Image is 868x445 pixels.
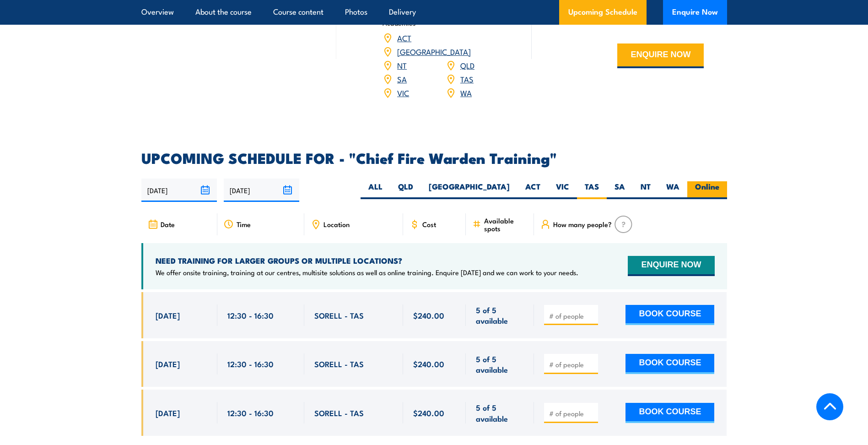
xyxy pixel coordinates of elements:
label: Online [687,181,727,199]
label: SA [607,181,633,199]
input: From date [141,179,217,202]
span: [DATE] [156,310,180,320]
label: TAS [577,181,607,199]
h2: UPCOMING SCHEDULE FOR - "Chief Fire Warden Training" [141,151,727,164]
p: We offer onsite training, training at our centres, multisite solutions as well as online training... [156,268,578,277]
span: SORELL - TAS [314,310,364,320]
input: To date [224,179,299,202]
span: SORELL - TAS [314,407,364,418]
span: Available spots [484,217,528,232]
span: $240.00 [413,310,444,320]
label: NT [633,181,658,199]
span: $240.00 [413,358,444,369]
input: # of people [549,360,595,369]
button: BOOK COURSE [625,305,714,325]
a: VIC [397,87,409,98]
a: ACT [397,32,411,43]
label: ALL [361,181,390,199]
span: 5 of 5 available [476,402,524,423]
h4: NEED TRAINING FOR LARGER GROUPS OR MULTIPLE LOCATIONS? [156,255,578,266]
span: Cost [422,220,436,228]
button: ENQUIRE NOW [628,256,714,276]
span: 12:30 - 16:30 [227,358,274,369]
span: [DATE] [156,407,180,418]
button: BOOK COURSE [625,403,714,423]
a: NT [397,60,407,71]
label: QLD [390,181,421,199]
button: BOOK COURSE [625,354,714,374]
a: WA [460,87,472,98]
span: 12:30 - 16:30 [227,407,274,418]
input: # of people [549,409,595,418]
input: # of people [549,311,595,320]
span: How many people? [553,220,612,228]
label: [GEOGRAPHIC_DATA] [421,181,518,199]
button: ENQUIRE NOW [617,43,704,68]
a: QLD [460,60,474,71]
span: 5 of 5 available [476,304,524,326]
span: [DATE] [156,358,180,369]
label: ACT [518,181,548,199]
a: SA [397,73,407,84]
a: [GEOGRAPHIC_DATA] [397,46,471,57]
label: WA [658,181,687,199]
span: $240.00 [413,407,444,418]
span: 12:30 - 16:30 [227,310,274,320]
span: 5 of 5 available [476,353,524,375]
span: Location [323,220,350,228]
label: VIC [548,181,577,199]
span: Date [161,220,175,228]
a: TAS [460,73,474,84]
span: SORELL - TAS [314,358,364,369]
span: Time [237,220,251,228]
